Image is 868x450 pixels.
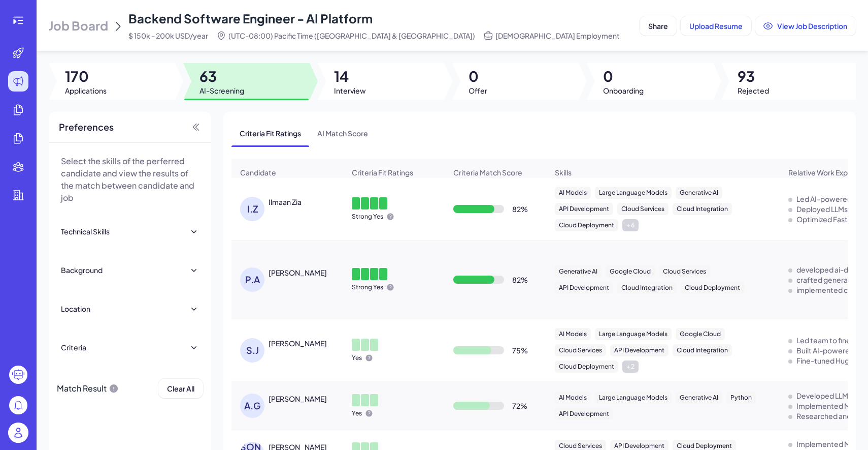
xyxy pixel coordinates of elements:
span: 0 [603,67,644,85]
div: Cloud Integration [673,203,732,215]
span: Criteria Fit Ratings [231,120,309,146]
span: $ 150k - 200k USD/year [128,31,208,41]
div: 82 % [512,204,528,214]
div: Python [726,392,756,404]
div: I.Z [240,197,264,221]
div: Generative AI [676,187,722,199]
div: Match Result [57,379,119,398]
div: Cloud Services [659,265,710,278]
div: Generative AI [555,265,602,278]
div: P.A [240,267,264,292]
span: 14 [334,67,366,85]
div: Google Cloud [606,265,655,278]
span: Onboarding [603,85,644,96]
button: View Job Description [755,16,856,36]
div: API Development [610,344,669,356]
div: Generative AI [676,392,722,404]
p: Yes [352,409,362,417]
span: Rejected [738,85,769,96]
button: Share [640,16,677,36]
div: S.J [240,338,264,363]
div: Technical Skills [61,226,110,236]
span: AI Match Score [309,120,376,146]
span: View Job Description [777,21,847,31]
div: API Development [555,282,613,294]
div: + 2 [622,361,639,373]
div: 72 % [512,401,527,411]
div: A.G [240,394,264,418]
span: Criteria Fit Ratings [352,167,413,177]
button: Clear All [158,379,203,398]
span: 63 [199,67,244,85]
span: Applications [65,85,107,96]
div: Cloud Integration [617,282,677,294]
span: Backend Software Engineer - AI Platform [128,11,373,26]
span: Interview [334,85,366,96]
span: [DEMOGRAPHIC_DATA] Employment [495,31,620,41]
span: Candidate [240,167,276,177]
div: 75 % [512,345,528,355]
button: Upload Resume [681,16,751,36]
div: Large Language Models [595,328,672,340]
img: user_logo.png [8,423,28,443]
div: + 6 [622,219,639,231]
span: Share [648,21,668,31]
div: Google Cloud [676,328,725,340]
div: AI Models [555,392,591,404]
div: Sayan Jain [269,338,327,348]
div: API Development [555,408,613,420]
div: AI Models [555,187,591,199]
div: Cloud Services [617,203,669,215]
div: 82 % [512,275,528,285]
span: 170 [65,67,107,85]
div: Cloud Deployment [555,361,618,373]
div: PRIYA ASWANI [269,267,327,278]
div: Cloud Services [555,344,606,356]
div: Background [61,265,103,275]
div: Criteria [61,342,86,352]
div: Large Language Models [595,187,672,199]
span: Criteria Match Score [453,167,522,177]
p: Select the skills of the perferred candidate and view the results of the match between candidate ... [61,155,199,204]
p: Yes [352,354,362,362]
div: API Development [555,203,613,215]
p: Strong Yes [352,283,383,291]
div: Ilmaan Zia [269,197,302,207]
div: Cloud Deployment [681,282,744,294]
div: Alex Gul [269,394,327,404]
span: Job Board [49,17,108,34]
p: Strong Yes [352,213,383,221]
span: AI-Screening [199,85,244,96]
div: Cloud Integration [673,344,732,356]
div: AI Models [555,328,591,340]
div: Cloud Deployment [555,219,618,231]
span: Preferences [59,120,114,134]
span: (UTC-08:00) Pacific Time ([GEOGRAPHIC_DATA] & [GEOGRAPHIC_DATA]) [228,31,475,41]
div: Location [61,304,90,314]
span: 0 [469,67,487,85]
span: Offer [469,85,487,96]
span: Clear All [167,384,194,393]
span: 93 [738,67,769,85]
div: Large Language Models [595,392,672,404]
span: Skills [555,167,572,177]
span: Upload Resume [689,21,743,31]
